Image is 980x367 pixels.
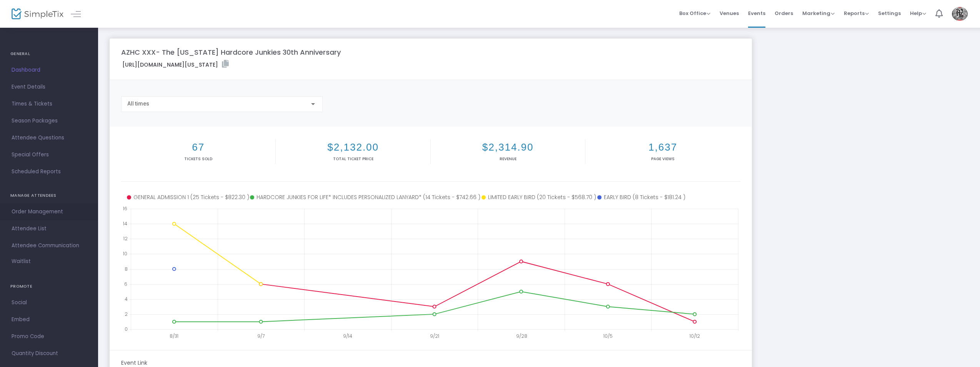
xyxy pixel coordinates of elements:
[12,298,87,308] span: Social
[277,141,428,153] h2: $2,132.00
[12,241,87,251] span: Attendee Communication
[844,10,869,17] span: Reports
[587,141,738,153] h2: 1,637
[12,150,87,160] span: Special Offers
[878,3,901,23] span: Settings
[430,333,439,339] text: 9/21
[12,133,87,143] span: Attendee Questions
[277,156,428,162] p: Total Ticket Price
[775,3,793,23] span: Orders
[12,332,87,342] span: Promo Code
[123,141,274,153] h2: 67
[689,333,700,339] text: 10/12
[910,10,926,17] span: Help
[10,279,88,294] h4: PROMOTE
[123,235,128,242] text: 12
[12,65,87,75] span: Dashboard
[12,116,87,126] span: Season Packages
[12,207,87,217] span: Order Management
[679,10,710,17] span: Box Office
[123,220,127,227] text: 14
[432,156,583,162] p: Revenue
[125,310,128,317] text: 2
[587,156,738,162] p: Page Views
[12,258,31,265] span: Waitlist
[10,188,88,203] h4: MANAGE ATTENDEES
[170,333,178,339] text: 8/31
[122,60,229,69] label: [URL][DOMAIN_NAME][US_STATE]
[127,101,149,107] span: All times
[12,167,87,177] span: Scheduled Reports
[802,10,835,17] span: Marketing
[125,295,128,302] text: 4
[124,280,127,287] text: 6
[12,82,87,92] span: Event Details
[121,47,341,57] m-panel-title: AZHC XXX- The [US_STATE] Hardcore Junkies 30th Anniversary
[12,315,87,325] span: Embed
[10,46,88,62] h4: GENERAL
[12,224,87,234] span: Attendee List
[121,359,147,367] m-panel-subtitle: Event Link
[12,349,87,359] span: Quantity Discount
[720,3,739,23] span: Venues
[748,3,765,23] span: Events
[123,205,127,212] text: 16
[516,333,527,339] text: 9/28
[123,250,127,257] text: 10
[125,265,128,272] text: 8
[12,99,87,109] span: Times & Tickets
[343,333,352,339] text: 9/14
[603,333,613,339] text: 10/5
[432,141,583,153] h2: $2,314.90
[257,333,265,339] text: 9/7
[125,326,128,332] text: 0
[123,156,274,162] p: Tickets sold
